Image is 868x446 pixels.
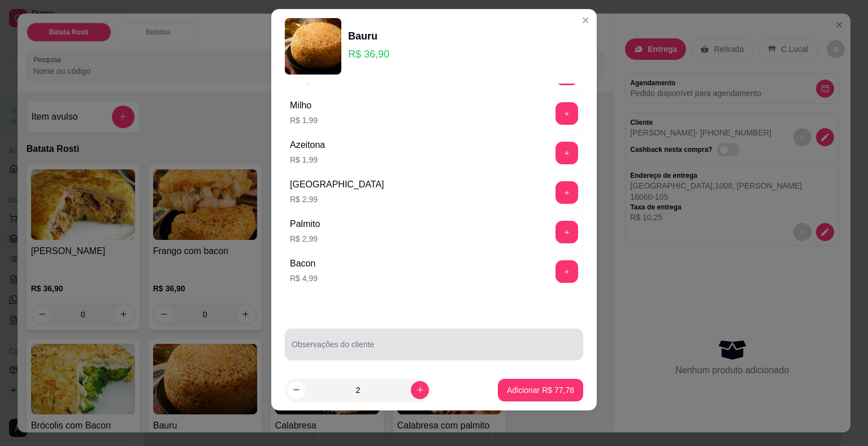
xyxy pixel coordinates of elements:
p: Adicionar R$ 77,78 [507,384,574,396]
button: add [555,221,578,243]
button: Adicionar R$ 77,78 [498,379,583,401]
p: R$ 4,99 [290,273,318,284]
input: Observações do cliente [292,343,576,355]
button: add [555,142,578,164]
div: Bacon [290,257,318,270]
p: R$ 36,90 [348,46,389,62]
div: Milho [290,99,318,112]
div: Bauru [348,28,389,44]
button: add [555,260,578,283]
p: R$ 2,99 [290,194,384,205]
div: [GEOGRAPHIC_DATA] [290,178,384,191]
div: Palmito [290,217,320,231]
button: increase-product-quantity [411,381,429,399]
p: R$ 1,99 [290,154,325,165]
img: product-image [285,18,341,75]
button: decrease-product-quantity [287,381,305,399]
div: Azeitona [290,138,325,152]
p: R$ 2,99 [290,233,320,244]
button: Close [576,11,594,29]
p: R$ 1,99 [290,115,318,126]
button: add [555,102,578,125]
button: add [555,181,578,204]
